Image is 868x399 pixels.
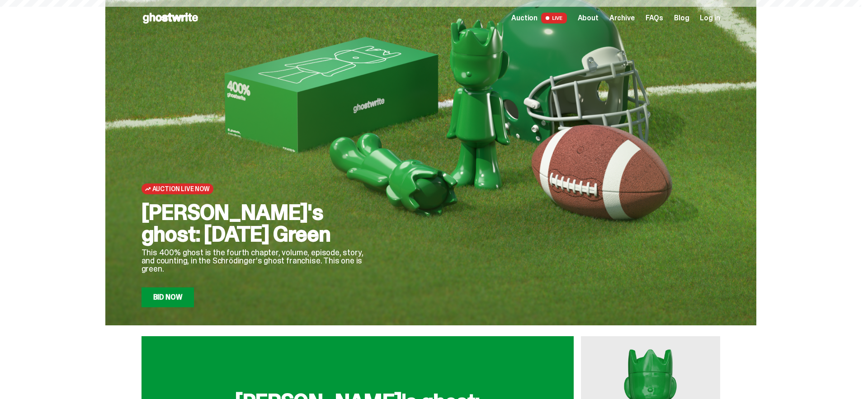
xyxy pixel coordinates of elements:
[511,14,538,22] span: Auction
[578,14,599,22] a: About
[511,13,566,23] a: Auction LIVE
[646,14,663,22] a: FAQs
[142,287,194,307] a: Bid Now
[541,13,567,23] span: LIVE
[142,202,377,245] h2: [PERSON_NAME]'s ghost: [DATE] Green
[152,185,210,192] span: Auction Live Now
[674,14,689,22] a: Blog
[700,14,720,22] a: Log in
[142,249,377,273] p: This 400% ghost is the fourth chapter, volume, episode, story, and counting, in the Schrödinger’s...
[609,14,635,22] a: Archive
